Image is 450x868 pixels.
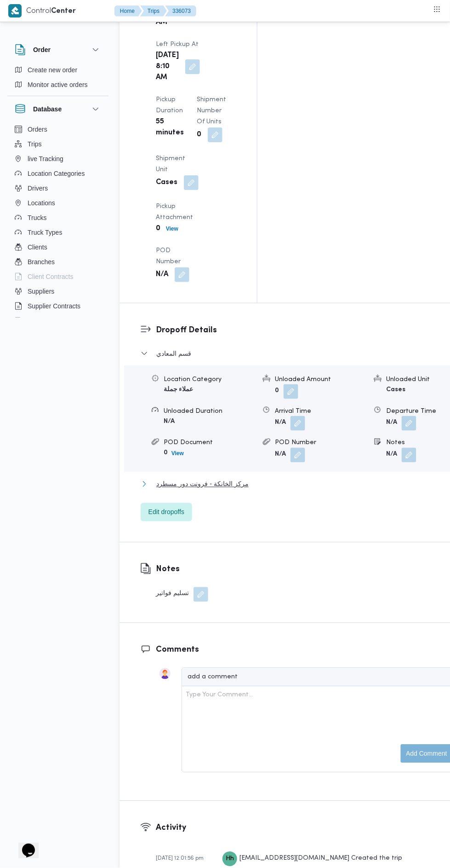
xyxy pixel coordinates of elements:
span: Hh [226,852,234,867]
div: Created the trip [222,851,403,867]
b: 0 [164,450,168,456]
span: Shipment Unit [156,156,185,173]
img: X8yXhbKr1z7QwAAAABJRU5ErkJggg== [8,4,22,17]
div: Type Your Comment... [186,690,253,700]
button: Truck Types [11,225,105,240]
span: Trucks [28,212,46,223]
div: POD Number [275,438,367,448]
span: Left Pickup At [156,41,199,47]
div: Order [7,63,108,96]
span: Shipment Number of Units [197,97,226,125]
span: Orders [28,124,47,135]
b: 0 [275,388,279,394]
button: Supplier Contracts [11,299,105,313]
div: Location Category [164,375,256,384]
button: Home [114,6,142,17]
button: Devices [11,313,105,328]
b: View [171,451,184,457]
h3: Database [33,104,62,115]
button: Locations [11,196,105,210]
div: Hadeer.hesham@illa.com.eg [222,852,237,867]
button: Trucks [11,210,105,225]
button: Suppliers [11,284,105,299]
div: Arrival Time [275,406,367,416]
b: Center [51,8,76,15]
div: add a comment [188,672,239,682]
div: تسليم فواتير [156,587,208,602]
span: Trips [28,139,42,150]
span: Locations [28,197,55,208]
b: [DATE] 8:10 AM [156,50,179,83]
b: 0 [197,129,201,140]
button: View [162,223,182,234]
button: Client Contracts [11,269,105,284]
button: Orders [11,122,105,137]
button: View [168,448,188,459]
button: Clients [11,240,105,255]
button: Create new order [11,63,105,77]
span: Clients [28,242,47,253]
iframe: chat widget [9,831,39,859]
span: Create new order [28,64,77,75]
b: Cases [386,387,405,393]
div: POD Document [164,438,256,448]
span: Drivers [28,183,48,194]
span: قسم المعادي [156,348,191,359]
button: Order [15,44,101,55]
b: 55 minutes [156,116,184,139]
span: Monitor active orders [28,79,88,90]
span: Client Contracts [28,271,74,282]
b: N/A [386,420,397,426]
button: Trips [11,137,105,151]
div: Unloaded Duration [164,406,256,416]
b: عملاء جملة [164,387,193,393]
button: Monitor active orders [11,77,105,92]
span: Branches [28,256,55,267]
b: View [166,226,178,232]
button: Trips [140,6,167,17]
div: Database [7,122,108,321]
span: مركز الخانكة - فرونت دور مسطرد [156,479,249,490]
button: Location Categories [11,166,105,181]
button: live Tracking [11,151,105,166]
h3: Notes [156,563,208,576]
h3: Order [33,44,51,55]
b: N/A [275,420,286,426]
button: Branches [11,255,105,269]
button: Drivers [11,181,105,196]
b: N/A [386,451,397,457]
span: Devices [28,315,51,326]
button: Database [15,104,101,115]
span: [EMAIL_ADDRESS][DOMAIN_NAME] [239,856,350,862]
span: Location Categories [28,168,85,179]
span: Supplier Contracts [28,301,80,312]
b: N/A [275,451,286,457]
span: [DATE] 12:01:56 pm [156,856,204,862]
button: Edit dropoffs [141,503,192,521]
b: 0 [156,223,160,234]
span: Edit dropoffs [148,507,184,518]
span: Pickup Attachment [156,203,193,220]
b: N/A [164,418,175,424]
span: POD Number [156,248,181,265]
b: Cases [156,177,177,188]
span: Pickup Duration [156,97,183,114]
b: N/A [156,269,168,280]
button: 336073 [165,6,196,17]
span: Suppliers [28,286,54,297]
div: Unloaded Amount [275,375,367,384]
span: Truck Types [28,227,62,238]
span: Add comment [406,748,447,759]
span: live Tracking [28,153,63,164]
